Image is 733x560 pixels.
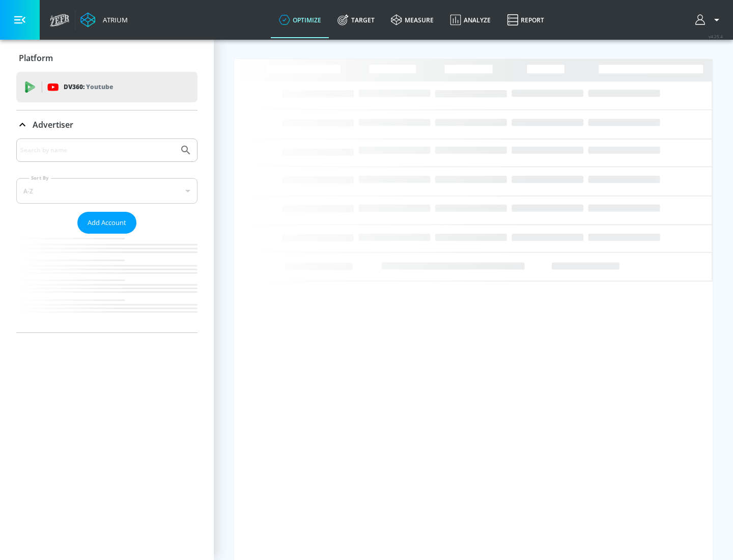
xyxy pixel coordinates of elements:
[77,212,136,234] button: Add Account
[99,15,128,24] div: Atrium
[19,52,53,64] p: Platform
[271,2,329,38] a: optimize
[383,2,442,38] a: measure
[16,110,198,139] div: Advertiser
[16,72,198,102] div: DV360: Youtube
[86,81,113,92] p: Youtube
[709,34,723,39] span: v 4.25.4
[16,178,198,204] div: A-Z
[16,44,198,72] div: Platform
[20,144,175,157] input: Search by name
[16,138,198,332] div: Advertiser
[29,175,51,181] label: Sort By
[442,2,499,38] a: Analyze
[329,2,383,38] a: Target
[16,234,198,332] nav: list of Advertiser
[64,81,113,93] p: DV360:
[88,217,126,229] span: Add Account
[80,12,128,27] a: Atrium
[33,119,73,130] p: Advertiser
[499,2,552,38] a: Report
